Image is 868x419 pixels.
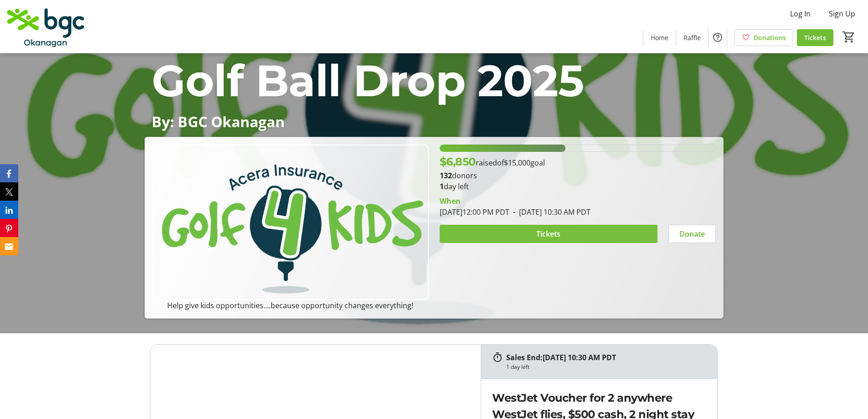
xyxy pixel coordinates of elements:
span: Log In [790,8,811,19]
button: Donate [668,225,716,243]
span: 1 [440,181,444,191]
p: Help give kids opportunities....because opportunity changes everything! [152,300,428,311]
span: Donate [679,228,705,239]
div: When [440,196,461,207]
div: 45.666666666666664% of fundraising goal reached [440,145,716,152]
button: Sign Up [822,6,863,21]
span: Tickets [804,33,826,42]
span: [DATE] 10:30 AM PDT [509,207,591,217]
a: Tickets [797,29,833,46]
p: donors [440,170,716,181]
span: - [509,207,519,217]
span: Sales End: [506,352,543,362]
span: Sign Up [829,8,855,19]
p: day left [440,181,716,192]
img: BGC Okanagan's Logo [5,4,87,49]
p: By: BGC Okanagan [152,114,716,129]
p: raised of goal [440,154,545,170]
span: Raffle [683,33,701,42]
span: $15,000 [504,158,530,168]
button: Help [709,28,727,47]
span: Donations [754,33,786,42]
span: [DATE] 10:30 AM PDT [543,352,616,362]
button: Log In [783,6,818,21]
div: 1 day left [506,363,529,371]
span: Home [651,33,668,42]
b: 132 [440,171,452,181]
button: Tickets [440,225,657,243]
span: Tickets [536,228,560,239]
img: Campaign CTA Media Photo [152,145,428,300]
span: $6,850 [440,155,476,168]
button: Cart [841,29,857,45]
a: Donations [734,29,793,46]
a: Home [643,29,676,46]
a: Raffle [676,29,708,46]
span: [DATE] 12:00 PM PDT [440,207,509,217]
span: Golf Ball Drop 2025 [152,54,584,107]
